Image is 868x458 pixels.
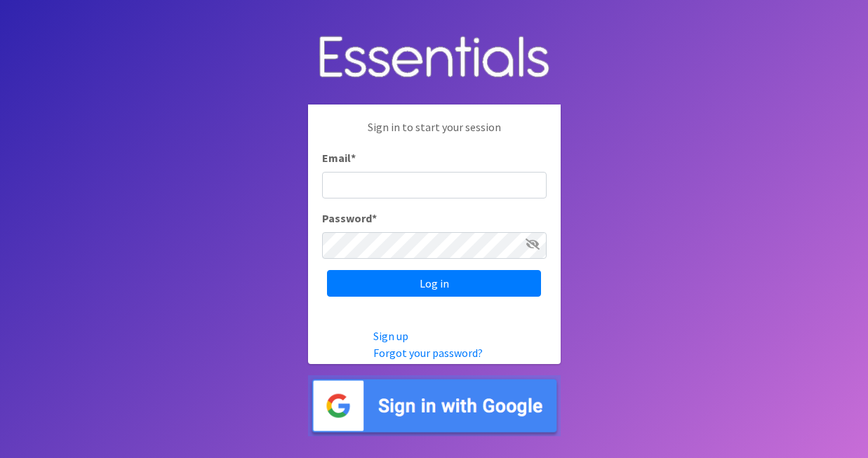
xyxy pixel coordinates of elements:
img: Human Essentials [308,22,561,94]
p: Sign in to start your session [322,119,547,149]
label: Password [322,210,377,227]
a: Forgot your password? [373,346,483,360]
label: Email [322,149,356,166]
abbr: required [351,151,356,165]
img: Sign in with Google [308,375,561,436]
a: Sign up [373,329,408,343]
abbr: required [372,211,377,225]
input: Log in [327,270,541,297]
